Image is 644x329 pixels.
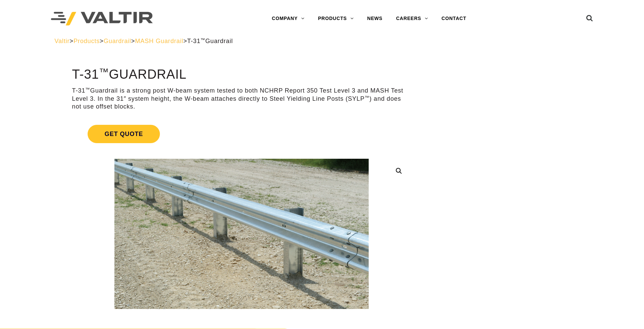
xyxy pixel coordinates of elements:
p: T-31 Guardrail is a strong post W-beam system tested to both NCHRP Report 350 Test Level 3 and MA... [72,87,411,111]
a: Guardrail [104,38,131,44]
a: COMPANY [265,12,311,25]
a: MASH Guardrail [135,38,183,44]
a: CONTACT [435,12,473,25]
img: Valtir [51,12,153,26]
a: PRODUCTS [311,12,361,25]
sup: ™ [85,87,90,92]
a: Products [73,38,99,44]
sup: ™ [365,95,369,100]
a: NEWS [361,12,389,25]
h1: T-31 Guardrail [72,67,411,82]
span: Get Quote [88,125,160,143]
sup: ™ [99,66,109,77]
a: 🔍 [393,165,405,177]
sup: ™ [200,37,205,42]
a: Valtir [55,38,70,44]
a: CAREERS [389,12,435,25]
span: T-31 Guardrail [187,38,233,44]
a: Get Quote [72,117,411,151]
div: > > > > [55,37,590,45]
